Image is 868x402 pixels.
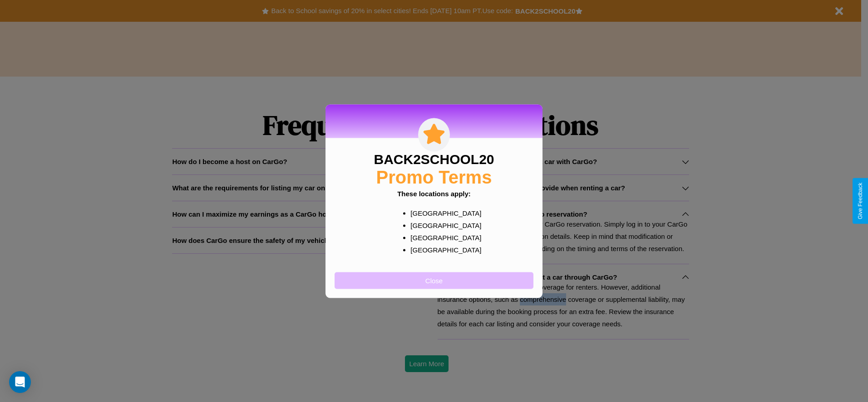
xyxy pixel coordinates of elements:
h3: BACK2SCHOOL20 [374,151,494,167]
button: Close [335,272,533,289]
div: Open Intercom Messenger [9,371,31,393]
b: These locations apply: [397,189,471,197]
div: Give Feedback [857,183,863,219]
h2: Promo Terms [376,167,492,187]
p: [GEOGRAPHIC_DATA] [410,219,475,231]
p: [GEOGRAPHIC_DATA] [410,231,475,243]
p: [GEOGRAPHIC_DATA] [410,243,475,256]
p: [GEOGRAPHIC_DATA] [410,207,475,219]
